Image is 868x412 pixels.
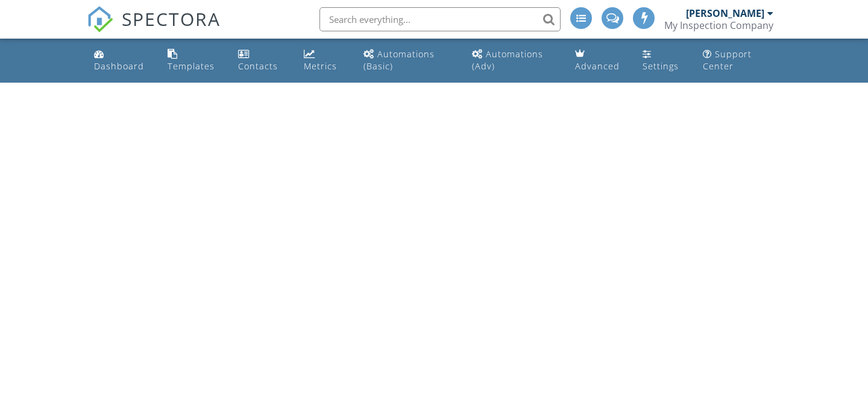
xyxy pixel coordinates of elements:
[664,19,773,31] div: My Inspection Company
[643,60,679,72] div: Settings
[299,43,349,78] a: Metrics
[87,16,221,42] a: SPECTORA
[359,43,458,78] a: Automations (Basic)
[168,60,215,72] div: Templates
[638,43,688,78] a: Settings
[319,7,561,31] input: Search everything...
[698,43,779,78] a: Support Center
[467,43,561,78] a: Automations (Advanced)
[238,60,278,72] div: Contacts
[89,43,153,78] a: Dashboard
[575,60,620,72] div: Advanced
[233,43,289,78] a: Contacts
[94,60,144,72] div: Dashboard
[703,48,752,72] div: Support Center
[570,43,629,78] a: Advanced
[686,7,764,19] div: [PERSON_NAME]
[163,43,224,78] a: Templates
[304,60,337,72] div: Metrics
[472,48,543,72] div: Automations (Adv)
[122,6,221,31] span: SPECTORA
[363,48,435,72] div: Automations (Basic)
[87,6,113,33] img: The Best Home Inspection Software - Spectora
